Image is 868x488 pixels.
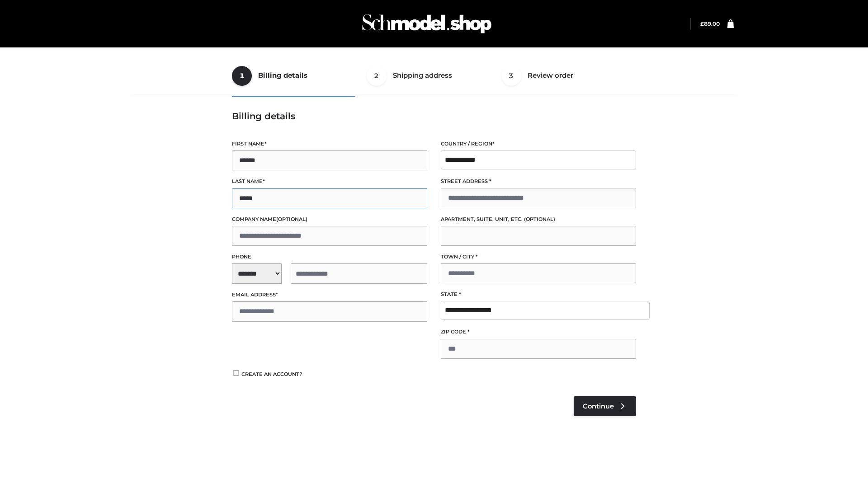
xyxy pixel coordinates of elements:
bdi: 89.00 [700,20,720,27]
span: Create an account? [241,371,302,377]
label: First name [232,140,427,148]
label: State [441,290,636,299]
label: Company name [232,215,427,224]
span: Continue [583,402,614,410]
label: Apartment, suite, unit, etc. [441,215,636,224]
a: Continue [574,396,636,416]
label: Country / Region [441,140,636,148]
a: £89.00 [700,20,720,27]
label: Street address [441,177,636,186]
h3: Billing details [232,111,636,122]
label: Email address [232,291,427,299]
span: £ [700,20,704,27]
label: ZIP Code [441,328,636,336]
img: Schmodel Admin 964 [359,6,495,42]
label: Last name [232,177,427,186]
input: Create an account? [232,370,240,376]
label: Town / City [441,253,636,261]
span: (optional) [524,216,555,222]
span: (optional) [276,216,307,222]
label: Phone [232,253,427,261]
